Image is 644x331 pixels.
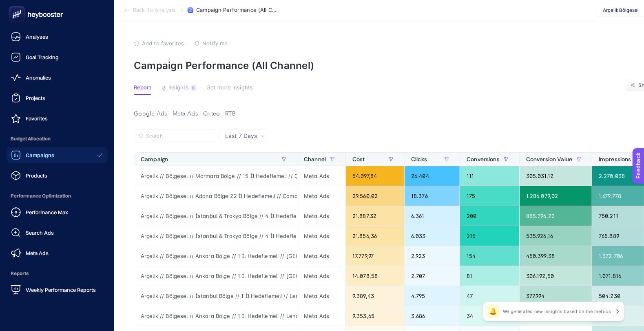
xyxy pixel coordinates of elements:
div: 9.353,65 [346,306,404,326]
div: 305.031,12 [520,166,592,186]
span: Campaign [141,156,168,162]
span: Meta Ads [26,250,49,256]
div: 306.192,50 [520,266,592,286]
span: Anomalies [26,74,51,81]
div: 1.286.079,02 [520,186,592,206]
div: 47 [460,286,519,306]
div: 81 [460,266,519,286]
a: Weekly Performance Reports [7,282,108,298]
span: Projects [26,95,45,101]
button: Add to favorites [134,40,184,47]
span: Campaigns [26,152,54,158]
span: Performance Optimization [7,188,108,204]
div: 6.361 [405,206,460,226]
div: 215 [460,226,519,246]
div: 9.389,43 [346,286,404,306]
div: Arçelik // Bölgesel // Marmara Bölge // 15 İl Hedeflemeli // Çeyiz // Facebook // Facebook + Inst... [134,166,297,186]
div: 535.926,16 [520,226,592,246]
div: Arçelik // Bölgesel // Ankara Bölge // 1 İl Hedeflemeli // [GEOGRAPHIC_DATA] Özel Çeyiz Kampanyas... [134,246,297,266]
div: 34 [460,306,519,326]
div: 14.078,58 [346,266,404,286]
span: Products [26,172,47,179]
div: Arçelik // Bölgesel // İstanbul & Trakya Bölge // 4 İl Hedeflemeli // Çamaşır Makinesi // Faceboo... [134,206,297,226]
span: Goal Tracking [26,54,59,60]
span: Favorites [26,115,48,122]
span: Search Ads [26,229,54,236]
a: Projects [7,90,108,106]
span: Budget Allocation [7,131,108,147]
div: 3.686 [405,306,460,326]
p: We generated new insights based on the metrics [503,308,611,315]
a: Campaigns [7,147,108,163]
div: 29.560,02 [346,186,404,206]
div: Arçelik // Bölgesel // Adana Bölge 22 İl Hedeflemeli // Çamaşır Makinesi + [PERSON_NAME] // Faceb... [134,186,297,206]
span: Get more insights [206,84,253,91]
div: 26.404 [405,166,460,186]
span: Reports [7,265,108,282]
a: Goal Tracking [7,49,108,65]
div: 🔔 [487,305,500,318]
a: Favorites [7,110,108,127]
input: Search [146,133,210,139]
a: Meta Ads [7,245,108,261]
div: Meta Ads [297,206,345,226]
div: 4.795 [405,286,460,306]
span: Weekly Performance Reports [26,287,96,293]
div: 21.856,36 [346,226,404,246]
div: Meta Ads [297,186,345,206]
div: 21.887,32 [346,206,404,226]
div: Meta Ads [297,286,345,306]
button: Notify me [194,40,228,47]
span: Channel [304,156,326,162]
span: Insights [168,84,189,91]
a: Performance Max [7,204,108,220]
div: 6.033 [405,226,460,246]
a: Analyses [7,29,108,45]
div: 8 [190,84,197,91]
div: 450.399,38 [520,246,592,266]
span: Feedback [5,2,31,9]
a: Products [7,167,108,184]
span: Impressions [599,156,631,162]
span: Conversion Value [526,156,572,162]
div: Meta Ads [297,266,345,286]
div: Meta Ads [297,306,345,326]
span: Clicks [411,156,427,162]
span: Conversions [467,156,500,162]
div: 175 [460,186,519,206]
span: Last 7 Days [225,132,257,140]
div: 200 [460,206,519,226]
span: Campaign Performance (All Channel) [196,7,278,13]
a: Search Ads [7,224,108,241]
span: / [181,7,183,13]
div: Arçelik // Bölgesel // Ankara Bölge // 1 İl Hedeflemeli // Lenovo+ Airfry // Facebook // Facebook... [134,306,297,326]
div: Meta Ads [297,166,345,186]
span: Back To Analysis [133,7,176,13]
div: Meta Ads [297,246,345,266]
div: 885.796,22 [520,206,592,226]
a: Anomalies [7,69,108,86]
span: Add to favorites [142,40,184,47]
span: Performance Max [26,209,68,215]
span: Report [134,84,151,91]
div: 17.779,97 [346,246,404,266]
div: 18.376 [405,186,460,206]
span: Cost [352,156,365,162]
div: Arçelik // Bölgesel // İstanbul & Trakya Bölge // 4 İl Hedeflemeli // [PERSON_NAME] // Facebook /... [134,226,297,246]
span: Notify me [202,40,228,47]
div: 2.923 [405,246,460,266]
div: 2.707 [405,266,460,286]
div: Meta Ads [297,226,345,246]
div: 377.994 [520,286,592,306]
div: Arçelik // Bölgesel // İstanbul Bölge // 1 İl Hedeflemeli // Lenovo+ Hediye Gurmefry // Facebook ... [134,286,297,306]
div: 154 [460,246,519,266]
div: 111 [460,166,519,186]
div: Arçelik // Bölgesel // Ankara Bölge // 1 İl Hedeflemeli // [GEOGRAPHIC_DATA] Özel Çamaşır Makines... [134,266,297,286]
span: Analyses [26,33,48,40]
div: 54.097,84 [346,166,404,186]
